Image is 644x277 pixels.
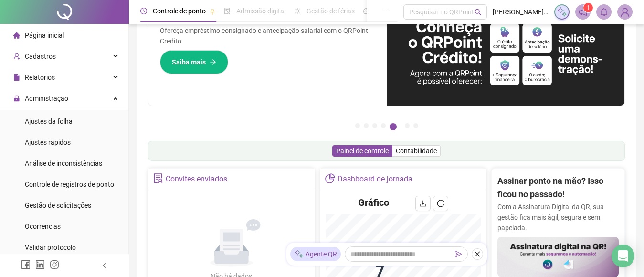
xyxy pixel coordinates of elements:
[497,174,619,202] h2: Assinar ponto na mão? Isso ficou no passado!
[294,8,301,14] span: sun
[355,123,360,128] button: 1
[101,262,108,269] span: left
[25,138,71,146] span: Ajustes rápidos
[160,50,228,74] button: Saiba mais
[25,244,76,251] span: Validar protocolo
[306,7,355,15] span: Gestão de férias
[387,0,625,106] img: banner%2F11e687cd-1386-4cbd-b13b-7bd81425532d.png
[153,7,206,15] span: Controle de ponto
[587,4,590,11] span: 1
[25,181,114,188] span: Controle de registros de ponto
[25,223,61,230] span: Ocorrências
[25,95,68,102] span: Administração
[493,7,549,17] span: [PERSON_NAME] - [PERSON_NAME]
[25,117,73,125] span: Ajustes da folha
[25,160,102,167] span: Análise de inconsistências
[25,74,55,81] span: Relatórios
[383,8,390,14] span: ellipsis
[224,8,231,14] span: file-done
[372,123,377,128] button: 3
[475,9,482,16] span: search
[338,171,412,187] div: Dashboard de jornada
[166,171,227,187] div: Convites enviados
[390,123,397,130] button: 5
[336,147,389,155] span: Painel de controle
[294,249,304,259] img: sparkle-icon.fc2bf0ac1784a2077858766a79e2daf3.svg
[160,25,375,46] p: Ofereça empréstimo consignado e antecipação salarial com o QRPoint Crédito.
[612,245,634,267] div: Open Intercom Messenger
[557,7,567,17] img: sparkle-icon.fc2bf0ac1784a2077858766a79e2daf3.svg
[25,53,56,60] span: Cadastros
[474,251,481,257] span: close
[13,74,20,81] span: file
[290,247,341,261] div: Agente QR
[35,260,45,269] span: linkedin
[396,147,437,155] span: Contabilidade
[21,260,31,269] span: facebook
[140,8,147,14] span: clock-circle
[405,123,410,128] button: 6
[583,3,593,12] sup: 1
[455,251,462,257] span: send
[25,202,91,209] span: Gestão de solicitações
[13,53,20,60] span: user-add
[153,173,163,183] span: solution
[437,200,444,207] span: reload
[363,8,370,14] span: dashboard
[210,9,215,14] span: pushpin
[172,57,206,67] span: Saiba mais
[358,196,389,209] h4: Gráfico
[50,260,59,269] span: instagram
[497,202,619,233] p: Com a Assinatura Digital da QR, sua gestão fica mais ágil, segura e sem papelada.
[364,123,369,128] button: 2
[579,8,587,16] span: notification
[413,123,418,128] button: 7
[210,59,216,65] span: arrow-right
[381,123,386,128] button: 4
[13,32,20,39] span: home
[236,7,285,15] span: Admissão digital
[618,5,632,19] img: 83557
[419,200,427,207] span: download
[25,32,64,39] span: Página inicial
[13,95,20,102] span: lock
[325,173,335,183] span: pie-chart
[600,8,608,16] span: bell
